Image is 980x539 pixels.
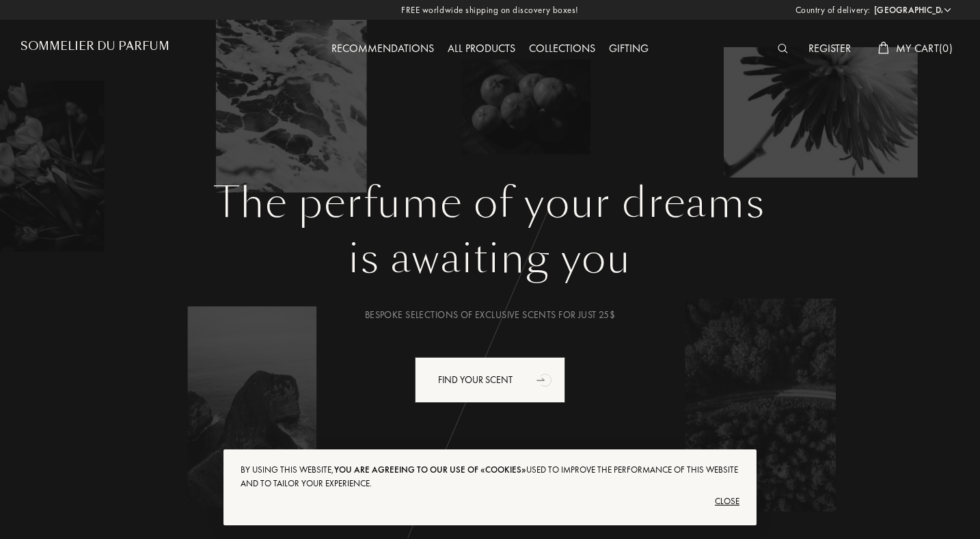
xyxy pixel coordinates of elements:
[405,357,575,403] a: Find your scentanimation
[325,41,441,55] a: Recommendations
[31,228,949,289] div: is awaiting you
[415,357,565,403] div: Find your scent
[802,40,858,58] div: Register
[21,40,169,58] a: Sommelier du Parfum
[778,44,788,53] img: search_icn_white.svg
[896,41,953,55] span: My Cart ( 0 )
[532,366,559,393] div: animation
[522,41,602,55] a: Collections
[325,40,441,58] div: Recommendations
[602,40,655,58] div: Gifting
[21,40,169,53] h1: Sommelier du Parfum
[441,40,522,58] div: All products
[802,41,858,55] a: Register
[795,3,871,17] span: Country of delivery:
[241,463,739,490] div: By using this website, used to improve the performance of this website and to tailor your experie...
[602,41,655,55] a: Gifting
[31,179,949,228] h1: The perfume of your dreams
[31,308,949,322] div: Bespoke selections of exclusive scents for just 25$
[241,490,739,512] div: Close
[334,464,526,475] span: you are agreeing to our use of «cookies»
[878,42,889,54] img: cart_white.svg
[522,40,602,58] div: Collections
[441,41,522,55] a: All products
